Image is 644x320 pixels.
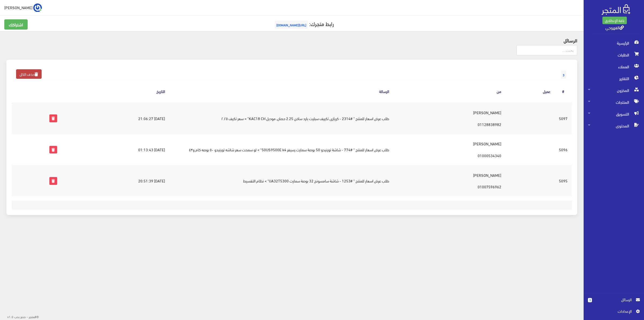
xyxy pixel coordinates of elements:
img: ... [33,3,42,12]
span: التقارير [588,73,640,84]
a: المخزون [584,84,644,96]
a: التقارير [584,73,644,84]
span: المنتجات [588,96,640,108]
th: عميل [506,80,555,103]
h4: الرسائل [6,38,577,43]
td: 5097 [555,103,572,134]
td: [PERSON_NAME] 01128838982 [393,103,506,134]
a: ... [PERSON_NAME] [4,3,42,12]
span: 3 [588,298,592,302]
td: طلب عرض اسعار للمنتج " #774 - شاشة تورنيدو 50 بوصة سمارت رسيفر 50US9500E k4" > لو سمحت سعر شاشه ت... [169,134,393,165]
a: اشتراكك [4,19,28,30]
a: اﻹعدادات [588,308,640,317]
a: 3 الرسائل [588,297,640,308]
span: 3 [561,71,566,79]
strong: المتجر [29,314,36,319]
th: # [555,80,572,103]
span: العملاء [588,61,640,73]
img: . [602,4,630,15]
span: المخزون [588,84,640,96]
a: حذف الكل [16,69,42,79]
span: الرئيسية [588,37,640,49]
td: طلب عرض اسعار للمنتج " #1253 - شاشة سامسونج 32 بوصة سمارت UA32T5300" > نظام التقسيط [169,165,393,196]
td: طلب عرض اسعار للمنتج " #2314 - كريازى تكييف سبليت بارد ساخن 2.25 حصان, موديل KAC18 CH" > سعر تكيف... [169,103,393,134]
span: [URL][DOMAIN_NAME] [275,21,308,29]
a: العملاء [584,61,644,73]
th: التاريخ [61,80,170,103]
span: الطلبات [588,49,640,61]
span: المحتوى [588,120,640,132]
a: رابط متجرك:[URL][DOMAIN_NAME] [273,19,334,28]
td: 5096 [555,134,572,165]
td: [DATE] 20:51:39 [61,165,170,196]
input: بحث... [517,45,577,55]
a: المنتجات [584,96,644,108]
td: [PERSON_NAME] 01007596962 [393,165,506,196]
span: الرسائل [596,297,632,303]
td: [DATE] 01:13:43 [61,134,170,165]
th: من [393,80,506,103]
span: [PERSON_NAME] [4,4,32,11]
span: - صنع بحب v1.0 [7,314,28,319]
a: المحتوى [584,120,644,132]
div: © [2,313,39,320]
a: الطلبات [584,49,644,61]
a: باقة الإنطلاق [602,17,627,24]
span: اﻹعدادات [592,308,631,314]
td: 5095 [555,165,572,196]
a: القهوجي [605,23,624,31]
a: الرئيسية [584,37,644,49]
span: التسويق [588,108,640,120]
td: [PERSON_NAME] 01000534340 [393,134,506,165]
th: الرسالة [169,80,393,103]
td: [DATE] 21:06:27 [61,103,170,134]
